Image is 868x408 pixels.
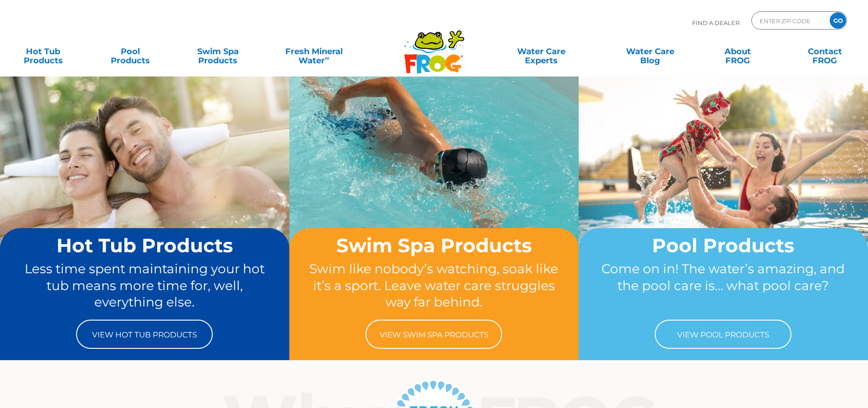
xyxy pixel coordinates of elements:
img: Frog Products Logo [399,18,469,74]
img: home-banner-swim-spa-short [289,76,579,292]
a: ContactFROG [791,42,859,61]
p: Come on in! The water’s amazing, and the pool care is… what pool care? [596,260,851,311]
a: Water CareExperts [486,42,596,61]
h2: Swim Spa Products [307,235,561,256]
h2: Pool Products [596,235,851,256]
p: Less time spent maintaining your hot tub means more time for, well, everything else. [17,260,272,311]
p: Swim like nobody’s watching, soak like it’s a sport. Leave water care struggles way far behind. [307,260,561,311]
sup: ∞ [325,54,329,61]
a: View Pool Products [655,320,791,349]
a: Water CareBlog [616,42,684,61]
h2: Hot Tub Products [17,235,272,256]
a: Hot TubProducts [9,42,77,61]
a: Fresh MineralWater∞ [271,42,356,61]
a: View Hot Tub Products [76,320,213,349]
a: PoolProducts [97,42,164,61]
a: View Swim Spa Products [365,320,502,349]
a: AboutFROG [704,42,771,61]
img: home-banner-pool-short [579,76,868,292]
input: GO [830,12,846,29]
p: Find A Dealer [692,11,740,34]
a: Swim SpaProducts [184,42,252,61]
